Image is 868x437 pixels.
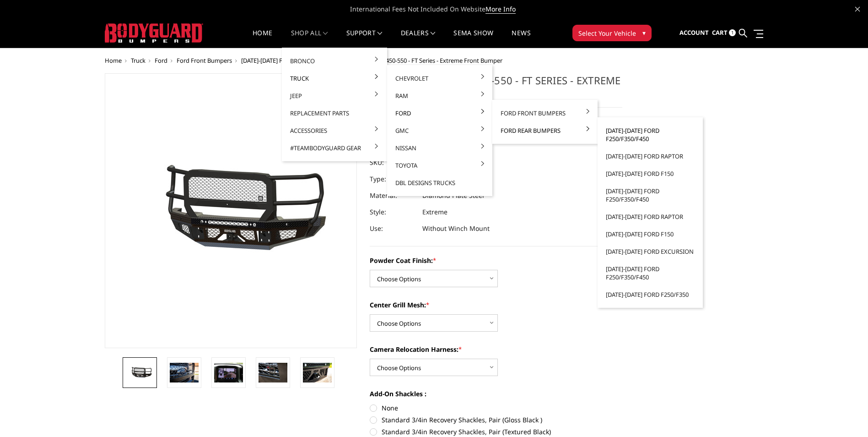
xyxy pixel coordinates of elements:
[601,208,699,225] a: [DATE]-[DATE] Ford Raptor
[370,415,622,425] label: Standard 3/4in Recovery Shackles, Pair (Gloss Black )
[496,122,594,139] a: Ford Rear Bumpers
[286,70,383,87] a: Truck
[370,344,622,354] label: Camera Relocation Harness:
[125,366,154,379] img: 2023-2025 Ford F450-550 - FT Series - Extreme Front Bumper
[131,56,146,65] a: Truck
[601,243,699,260] a: [DATE]-[DATE] Ford Excursion
[155,56,167,65] a: Ford
[391,70,489,87] a: Chevrolet
[485,5,516,14] a: More Info
[391,122,489,139] a: GMC
[391,87,489,104] a: Ram
[512,30,530,48] a: News
[370,300,622,310] label: Center Grill Mesh:
[370,427,622,437] label: Standard 3/4in Recovery Shackles, Pair (Textured Black)
[286,87,383,104] a: Jeep
[303,363,332,382] img: 2023-2025 Ford F450-550 - FT Series - Extreme Front Bumper
[286,104,383,122] a: Replacement Parts
[729,29,736,36] span: 1
[601,147,699,165] a: [DATE]-[DATE] Ford Raptor
[253,30,272,48] a: Home
[422,220,490,237] dd: Without Winch Mount
[601,182,699,208] a: [DATE]-[DATE] Ford F250/F350/F450
[214,363,243,382] img: Clear View Camera: Relocate your front camera and keep the functionality completely.
[422,204,447,220] dd: Extreme
[105,73,357,348] a: 2023-2025 Ford F450-550 - FT Series - Extreme Front Bumper
[370,73,622,108] h1: [DATE]-[DATE] Ford F450-550 - FT Series - Extreme Front Bumper
[370,154,415,171] dt: SKU:
[346,30,383,48] a: Support
[391,157,489,174] a: Toyota
[370,204,415,220] dt: Style:
[330,56,502,65] span: [DATE]-[DATE] Ford F450-550 - FT Series - Extreme Front Bumper
[370,171,415,187] dt: Type:
[601,260,699,286] a: [DATE]-[DATE] Ford F250/F350/F450
[601,122,699,147] a: [DATE]-[DATE] Ford F250/F350/F450
[286,139,383,157] a: #TeamBodyguard Gear
[679,21,709,45] a: Account
[496,104,594,122] a: Ford Front Bumpers
[370,389,622,399] label: Add-On Shackles :
[578,28,636,38] span: Select Your Vehicle
[712,21,736,45] a: Cart 1
[391,104,489,122] a: Ford
[286,52,383,70] a: Bronco
[170,363,199,382] img: 2023-2025 Ford F450-550 - FT Series - Extreme Front Bumper
[601,225,699,243] a: [DATE]-[DATE] Ford F150
[401,30,436,48] a: Dealers
[679,28,709,37] span: Account
[370,187,415,204] dt: Material:
[370,256,622,265] label: Powder Coat Finish:
[572,25,652,41] button: Select Your Vehicle
[391,139,489,157] a: Nissan
[370,403,622,413] label: None
[286,122,383,139] a: Accessories
[177,56,232,65] a: Ford Front Bumpers
[642,28,646,38] span: ▾
[601,286,699,303] a: [DATE]-[DATE] Ford F250/F350
[291,30,328,48] a: shop all
[712,28,728,37] span: Cart
[370,220,415,237] dt: Use:
[105,56,122,65] a: Home
[453,30,493,48] a: SEMA Show
[601,165,699,182] a: [DATE]-[DATE] Ford F150
[105,23,203,43] img: BODYGUARD BUMPERS
[259,363,287,382] img: 2023-2025 Ford F450-550 - FT Series - Extreme Front Bumper
[391,174,489,191] a: DBL Designs Trucks
[241,56,321,65] a: [DATE]-[DATE] Ford F450/F550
